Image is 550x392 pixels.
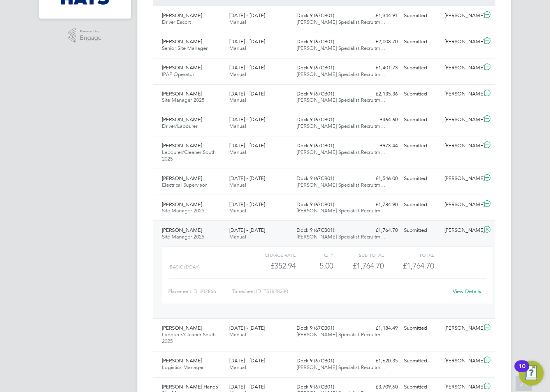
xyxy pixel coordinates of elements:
span: Senior Site Manager [162,45,208,51]
div: Submitted [401,322,442,335]
div: [PERSON_NAME] [441,322,482,335]
span: [PERSON_NAME] [162,64,202,71]
span: Manual [229,19,246,25]
div: [PERSON_NAME] [441,224,482,237]
div: Submitted [401,9,442,22]
div: Submitted [401,88,442,101]
span: [PERSON_NAME] Specialist Recruitm… [297,331,385,338]
div: Submitted [401,62,442,74]
a: Powered byEngage [69,28,102,43]
span: Dock 9 (67CB01) [297,12,334,19]
span: Manual [229,331,246,338]
span: Manual [229,123,246,129]
span: [PERSON_NAME] Hands [162,383,218,390]
span: Site Manager 2025 [162,233,205,240]
span: Dock 9 (67CB01) [297,38,334,45]
span: Engage [80,35,102,41]
div: Submitted [401,35,442,48]
span: [PERSON_NAME] [162,227,202,233]
div: [PERSON_NAME] [441,198,482,211]
span: Driver/Labourer [162,123,198,129]
div: Placement ID: 302866 [169,285,232,298]
a: View Details [453,288,481,295]
div: QTY [296,250,334,260]
div: [PERSON_NAME] [441,88,482,101]
span: [PERSON_NAME] Specialist Recruitm… [297,45,385,51]
div: [PERSON_NAME] [441,9,482,22]
div: £464.60 [361,113,401,126]
div: 10 [518,366,525,376]
span: Labourer/Cleaner South 2025 [162,331,216,344]
span: [PERSON_NAME] [162,142,202,149]
span: Dock 9 (67CB01) [297,201,334,208]
span: [PERSON_NAME] [162,38,202,45]
span: Manual [229,182,246,188]
span: [PERSON_NAME] [162,325,202,331]
div: [PERSON_NAME] [441,172,482,185]
div: £1,764.70 [361,224,401,237]
span: Manual [229,97,246,103]
span: Powered by [80,28,102,35]
div: Sub Total [334,250,384,260]
span: Manual [229,71,246,78]
span: Logistics Manager [162,364,204,371]
div: Submitted [401,224,442,237]
span: [PERSON_NAME] Specialist Recruitm… [297,182,385,188]
span: Labourer/Cleaner South 2025 [162,149,216,162]
div: [PERSON_NAME] [441,35,482,48]
span: £1,764.70 [403,261,434,270]
div: £1,401.73 [361,62,401,74]
span: Site Manager 2025 [162,207,205,214]
span: [DATE] - [DATE] [229,357,265,364]
span: Dock 9 (67CB01) [297,142,334,149]
div: Submitted [401,139,442,152]
span: Manual [229,45,246,51]
span: Manual [229,207,246,214]
span: Driver Escort [162,19,191,25]
div: 5.00 [296,260,334,272]
span: Basic (£/day) [170,264,200,270]
span: [PERSON_NAME] Specialist Recruitm… [297,71,385,78]
span: [DATE] - [DATE] [229,175,265,182]
div: £1,620.35 [361,355,401,367]
div: [PERSON_NAME] [441,62,482,74]
span: Dock 9 (67CB01) [297,116,334,123]
div: Submitted [401,355,442,367]
span: Manual [229,149,246,155]
div: Submitted [401,113,442,126]
span: [PERSON_NAME] [162,116,202,123]
span: [PERSON_NAME] [162,175,202,182]
span: Dock 9 (67CB01) [297,175,334,182]
span: Dock 9 (67CB01) [297,90,334,97]
span: [DATE] - [DATE] [229,227,265,233]
span: Dock 9 (67CB01) [297,383,334,390]
span: [PERSON_NAME] [162,90,202,97]
span: [DATE] - [DATE] [229,90,265,97]
span: [DATE] - [DATE] [229,38,265,45]
div: [PERSON_NAME] [441,113,482,126]
button: Open Resource Center, 10 new notifications [519,361,544,386]
span: Dock 9 (67CB01) [297,325,334,331]
span: [DATE] - [DATE] [229,383,265,390]
span: Dock 9 (67CB01) [297,227,334,233]
div: Charge rate [245,250,295,260]
div: [PERSON_NAME] [441,139,482,152]
span: Electrical Supervisor [162,182,207,188]
span: [PERSON_NAME] [162,12,202,19]
span: IPAF Operator [162,71,195,78]
span: [DATE] - [DATE] [229,142,265,149]
span: Dock 9 (67CB01) [297,64,334,71]
div: Timesheet ID: TS1828330 [232,285,448,298]
span: [PERSON_NAME] Specialist Recruitm… [297,207,385,214]
div: Submitted [401,172,442,185]
span: [DATE] - [DATE] [229,116,265,123]
div: [PERSON_NAME] [441,355,482,367]
div: £973.44 [361,139,401,152]
span: Manual [229,233,246,240]
span: [PERSON_NAME] [162,201,202,208]
span: [DATE] - [DATE] [229,12,265,19]
span: [PERSON_NAME] [162,357,202,364]
span: Dock 9 (67CB01) [297,357,334,364]
div: £1,546.00 [361,172,401,185]
div: £1,344.91 [361,9,401,22]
